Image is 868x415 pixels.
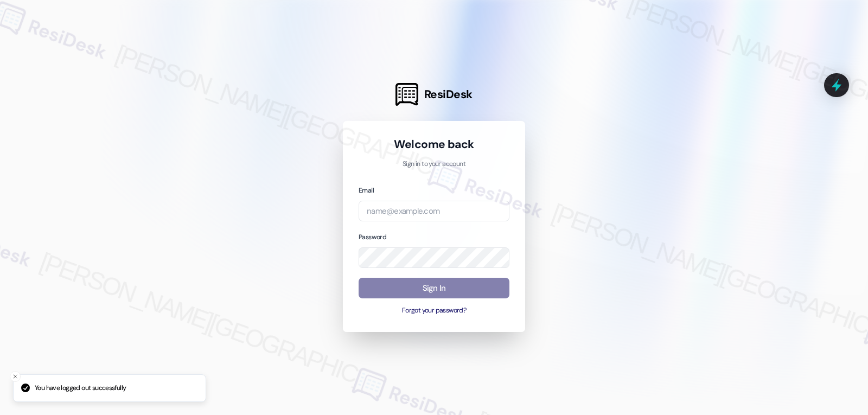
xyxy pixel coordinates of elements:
[359,186,374,195] label: Email
[359,201,509,222] input: name@example.com
[359,137,509,152] h1: Welcome back
[359,233,386,241] label: Password
[359,278,509,299] button: Sign In
[10,371,21,382] button: Close toast
[395,83,418,106] img: ResiDesk Logo
[35,384,126,393] p: You have logged out successfully
[359,306,509,316] button: Forgot your password?
[359,159,509,169] p: Sign in to your account
[424,87,473,102] span: ResiDesk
